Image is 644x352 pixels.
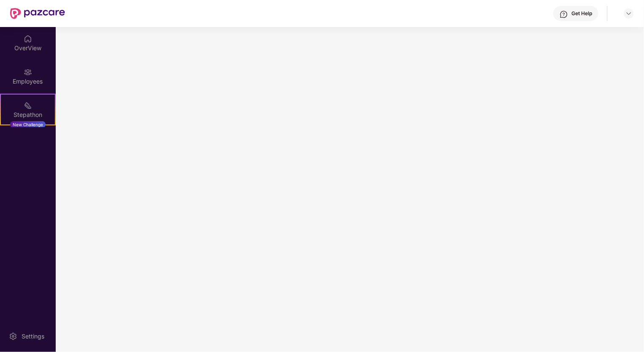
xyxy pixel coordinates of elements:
[9,332,17,341] img: svg+xml;base64,PHN2ZyBpZD0iU2V0dGluZy0yMHgyMCIgeG1sbnM9Imh0dHA6Ly93d3cudzMub3JnLzIwMDAvc3ZnIiB3aW...
[24,35,32,43] img: svg+xml;base64,PHN2ZyBpZD0iSG9tZSIgeG1sbnM9Imh0dHA6Ly93d3cudzMub3JnLzIwMDAvc3ZnIiB3aWR0aD0iMjAiIG...
[24,68,32,76] img: svg+xml;base64,PHN2ZyBpZD0iRW1wbG95ZWVzIiB4bWxucz0iaHR0cDovL3d3dy53My5vcmcvMjAwMC9zdmciIHdpZHRoPS...
[10,8,65,19] img: New Pazcare Logo
[10,121,46,128] div: New Challenge
[560,10,568,19] img: svg+xml;base64,PHN2ZyBpZD0iSGVscC0zMngzMiIgeG1sbnM9Imh0dHA6Ly93d3cudzMub3JnLzIwMDAvc3ZnIiB3aWR0aD...
[24,101,32,110] img: svg+xml;base64,PHN2ZyB4bWxucz0iaHR0cDovL3d3dy53My5vcmcvMjAwMC9zdmciIHdpZHRoPSIyMSIgaGVpZ2h0PSIyMC...
[571,10,592,17] div: Get Help
[1,111,55,119] div: Stepathon
[625,10,632,17] img: svg+xml;base64,PHN2ZyBpZD0iRHJvcGRvd24tMzJ4MzIiIHhtbG5zPSJodHRwOi8vd3d3LnczLm9yZy8yMDAwL3N2ZyIgd2...
[19,332,47,341] div: Settings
